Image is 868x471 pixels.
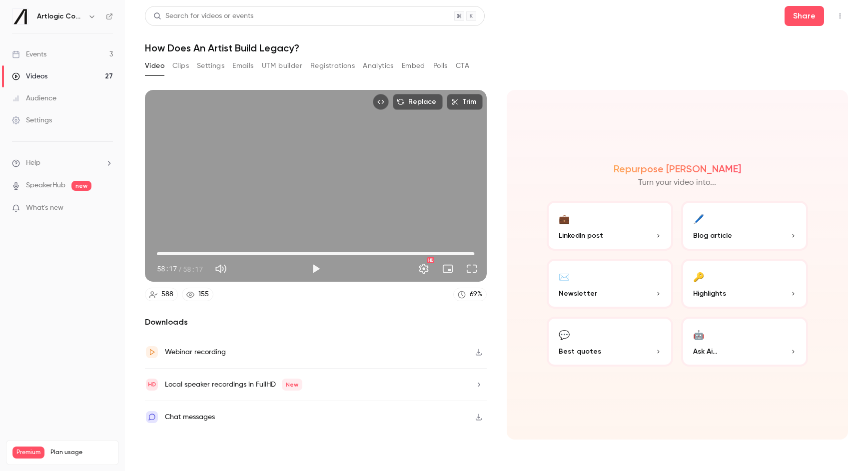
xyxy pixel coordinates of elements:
[12,447,44,459] span: Premium
[165,411,215,423] div: Chat messages
[183,264,203,274] span: 58:17
[693,211,704,226] div: 🖊️
[26,158,40,168] span: Help
[182,288,213,301] a: 155
[559,230,603,241] span: LinkedIn post
[37,11,84,21] h6: Artlogic Connect 2025
[197,58,224,74] button: Settings
[12,115,52,125] div: Settings
[165,346,226,358] div: Webinar recording
[12,158,113,168] li: help-dropdown-opener
[559,327,570,342] div: 💬
[559,211,570,226] div: 💼
[12,8,28,24] img: Artlogic Connect 2025
[547,259,674,309] button: ✉️Newsletter
[681,201,808,251] button: 🖊️Blog article
[145,316,487,328] h2: Downloads
[547,201,674,251] button: 💼LinkedIn post
[232,58,253,74] button: Emails
[101,204,113,213] iframe: Noticeable Trigger
[693,327,704,342] div: 🤖
[785,6,824,26] button: Share
[282,379,302,391] span: New
[157,264,203,274] div: 58:17
[178,264,182,274] span: /
[310,58,355,74] button: Registrations
[12,71,47,81] div: Videos
[453,288,487,301] a: 69%
[71,181,91,191] span: new
[363,58,394,74] button: Analytics
[145,58,164,74] button: Video
[26,203,63,213] span: What's new
[306,259,326,279] button: Play
[462,259,482,279] button: Full screen
[373,94,389,110] button: Embed video
[427,257,434,263] div: HD
[157,264,177,274] span: 58:17
[681,317,808,367] button: 🤖Ask Ai...
[832,8,848,24] button: Top Bar Actions
[438,259,458,279] button: Turn on miniplayer
[161,289,173,300] div: 588
[693,346,717,357] span: Ask Ai...
[693,269,704,284] div: 🔑
[559,288,597,299] span: Newsletter
[145,288,178,301] a: 588
[614,163,741,175] h2: Repurpose [PERSON_NAME]
[402,58,425,74] button: Embed
[559,346,601,357] span: Best quotes
[693,288,726,299] span: Highlights
[26,180,65,191] a: SpeakerHub
[12,93,56,103] div: Audience
[433,58,448,74] button: Polls
[145,42,848,54] h1: How Does An Artist Build Legacy?
[172,58,189,74] button: Clips
[447,94,483,110] button: Trim
[211,259,231,279] button: Mute
[559,269,570,284] div: ✉️
[681,259,808,309] button: 🔑Highlights
[470,289,482,300] div: 69 %
[393,94,443,110] button: Replace
[456,58,469,74] button: CTA
[414,259,434,279] button: Settings
[262,58,302,74] button: UTM builder
[547,317,674,367] button: 💬Best quotes
[165,379,302,391] div: Local speaker recordings in FullHD
[50,449,112,457] span: Plan usage
[198,289,209,300] div: 155
[693,230,732,241] span: Blog article
[638,177,716,189] p: Turn your video into...
[12,49,46,59] div: Events
[153,11,253,21] div: Search for videos or events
